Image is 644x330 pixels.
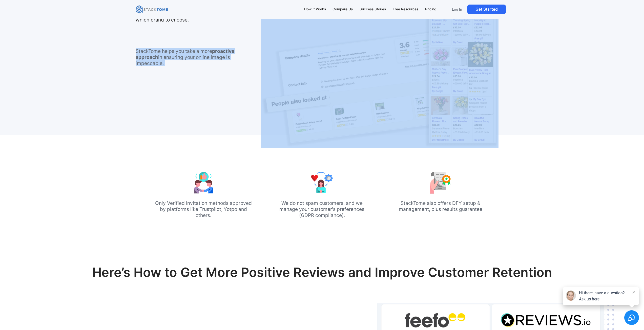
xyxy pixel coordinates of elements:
[136,48,234,60] strong: proactive approach
[82,265,562,289] h2: Here’s How to Get More Positive Reviews and Improve Customer Retention
[360,7,386,12] div: Success Stories
[423,4,439,15] a: Pricing
[304,7,326,12] div: How It Works
[391,200,490,212] p: StackTome also offers DFY setup & management, plus results guarantee
[357,4,388,15] a: Success Stories
[330,4,355,15] a: Compare Us
[452,7,462,12] p: Log In
[390,4,421,15] a: Free Resources
[302,4,328,15] a: How It Works
[393,7,418,12] div: Free Resources
[273,200,371,218] p: We do not spam customers, and we manage your customer's preferences (GDPR compliance).
[154,200,253,218] p: Only Verified Invitation methods approved by platforms like Trustpilot, Yotpo and others.
[425,7,436,12] div: Pricing
[467,5,506,14] a: Get Started
[333,7,353,12] div: Compare Us
[136,48,241,66] p: StackTome helps you take a more in ensuring your online image is impeccable.
[449,5,465,14] a: Log In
